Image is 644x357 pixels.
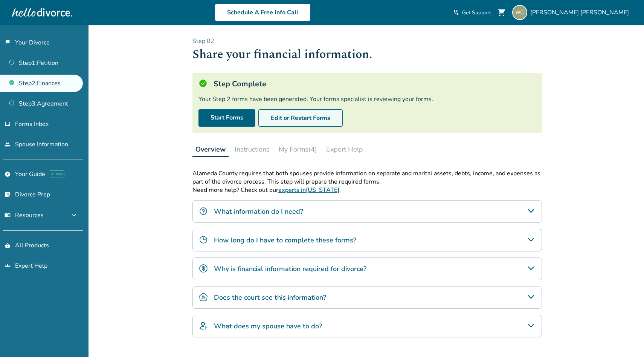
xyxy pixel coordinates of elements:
[192,200,542,223] div: What information do I need?
[199,207,208,216] img: What information do I need?
[462,9,491,16] span: Get Support
[199,264,208,273] img: Why is financial information required for divorce?
[214,264,366,274] h4: Why is financial information required for divorce?
[192,142,229,157] button: Overview
[192,229,542,251] div: How long do I have to complete these forms?
[50,170,64,178] span: AI beta
[5,192,11,198] span: list_alt_check
[214,207,303,216] h4: What information do I need?
[512,5,527,20] img: william.trei.campbell@gmail.com
[530,8,632,17] span: [PERSON_NAME] [PERSON_NAME]
[214,293,326,302] h4: Does the court see this information?
[5,263,11,269] span: groups
[198,95,536,103] div: Your Step 2 forms have been generated. Your forms specialist is reviewing your forms.
[323,142,366,157] button: Expert Help
[5,212,11,218] span: menu_book
[199,321,208,330] img: What does my spouse have to do?
[192,169,542,186] p: Alameda County requires that both spouses provide information on separate and marital assets, deb...
[232,142,273,157] button: Instructions
[192,37,542,45] p: Step 0 2
[5,211,44,219] span: Resources
[192,45,542,64] h1: Share your financial information.
[5,40,11,46] span: flag_2
[15,120,49,128] span: Forms Inbox
[5,121,11,127] span: inbox
[214,235,356,245] h4: How long do I have to complete these forms?
[192,286,542,309] div: Does the court see this information?
[497,8,506,17] span: shopping_cart
[5,171,11,177] span: explore
[192,315,542,337] div: What does my spouse have to do?
[198,109,255,127] a: Start Forms
[214,321,322,331] h4: What does my spouse have to do?
[215,4,311,21] a: Schedule A Free Info Call
[5,141,11,147] span: people
[199,293,208,302] img: Does the court see this information?
[278,186,339,194] a: experts in[US_STATE]
[69,211,78,220] span: expand_more
[606,321,644,357] iframe: Chat Widget
[214,79,266,89] h5: Step Complete
[5,242,11,248] span: shopping_basket
[453,9,459,15] span: phone_in_talk
[192,186,542,194] p: Need more help? Check out our .
[258,109,343,127] button: Edit or Restart Forms
[199,235,208,244] img: How long do I have to complete these forms?
[192,257,542,280] div: Why is financial information required for divorce?
[276,142,320,157] button: My Forms(4)
[453,9,491,16] a: phone_in_talkGet Support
